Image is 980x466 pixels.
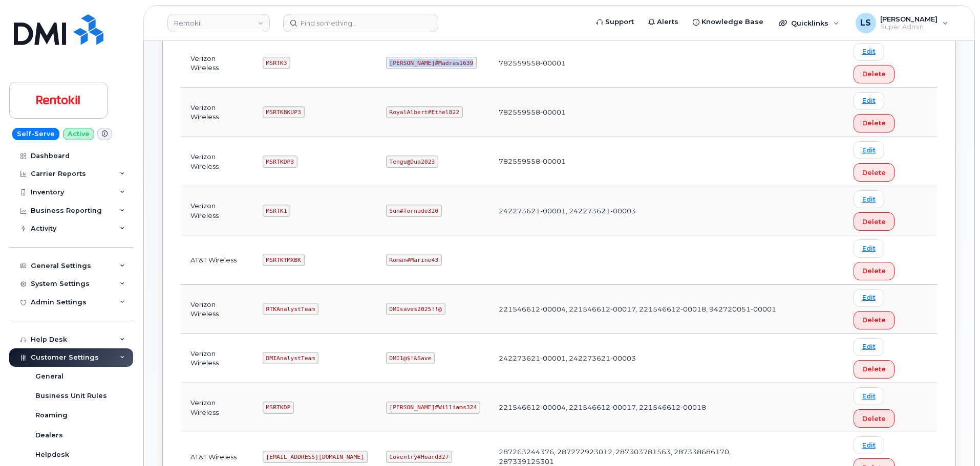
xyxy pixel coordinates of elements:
div: Luke Schroeder [848,13,955,33]
a: Edit [854,43,884,61]
a: Edit [854,92,884,110]
button: Delete [854,114,894,132]
code: MSRTKBKUP3 [263,106,305,119]
a: Edit [854,387,884,405]
span: Delete [862,414,886,424]
button: Delete [854,262,894,280]
td: Verizon Wireless [181,285,253,334]
td: Verizon Wireless [181,334,253,383]
button: Delete [854,409,894,428]
span: Knowledge Base [701,17,763,27]
code: MSRTK3 [263,57,290,69]
a: Knowledge Base [686,12,771,32]
button: Delete [854,65,894,83]
code: [PERSON_NAME]#Williams324 [386,402,480,414]
td: 242273621-00001, 242273621-00003 [489,186,787,235]
span: Delete [862,315,886,325]
span: Delete [862,364,886,374]
a: Support [589,12,641,32]
button: Delete [854,212,894,231]
span: Support [605,17,634,27]
span: Delete [862,69,886,79]
code: Sun#Tornado320 [386,205,442,217]
a: Edit [854,141,884,159]
td: Verizon Wireless [181,186,253,235]
td: 782559558-00001 [489,137,787,186]
code: DMIsaves2025!!@ [386,303,445,315]
code: MSRTKTMXBK [263,254,305,266]
a: Edit [854,239,884,257]
td: 221546612-00004, 221546612-00017, 221546612-00018, 942720051-00001 [489,285,787,334]
a: Edit [854,338,884,356]
a: Edit [854,190,884,208]
code: MSRTK1 [263,205,290,217]
td: AT&T Wireless [181,235,253,284]
code: Tengu@Dua2023 [386,156,438,168]
button: Delete [854,163,894,182]
td: 221546612-00004, 221546612-00017, 221546612-00018 [489,383,787,432]
td: Verizon Wireless [181,137,253,186]
code: RTKAnalystTeam [263,303,318,315]
td: Verizon Wireless [181,88,253,137]
code: DMIAnalystTeam [263,352,318,364]
a: Edit [854,289,884,307]
td: 242273621-00001, 242273621-00003 [489,334,787,383]
code: RoyalAlbert#Ethel822 [386,106,463,119]
span: Alerts [657,17,678,27]
button: Delete [854,360,894,379]
iframe: Messenger Launcher [935,421,972,458]
code: MSRTKDP [263,402,294,414]
span: Delete [862,168,886,177]
input: Find something... [283,14,438,32]
code: [EMAIL_ADDRESS][DOMAIN_NAME] [263,451,368,463]
span: [PERSON_NAME] [880,15,938,23]
a: Alerts [641,12,686,32]
span: Quicklinks [791,19,828,27]
span: LS [860,17,871,29]
td: Verizon Wireless [181,383,253,432]
a: Edit [854,436,884,454]
code: [PERSON_NAME]#Madras1639 [386,57,477,69]
button: Delete [854,311,894,329]
code: MSRTKDP3 [263,156,297,168]
span: Delete [862,266,886,276]
td: Verizon Wireless [181,39,253,88]
a: Rentokil [167,14,270,32]
code: DMI1@$!&Save [386,352,435,364]
span: Super Admin [880,23,938,31]
span: Delete [862,118,886,128]
span: Delete [862,217,886,227]
td: 782559558-00001 [489,88,787,137]
code: Roman#Marine43 [386,254,442,266]
div: Quicklinks [772,13,846,33]
code: Coventry#Hoard327 [386,451,453,463]
td: 782559558-00001 [489,39,787,88]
